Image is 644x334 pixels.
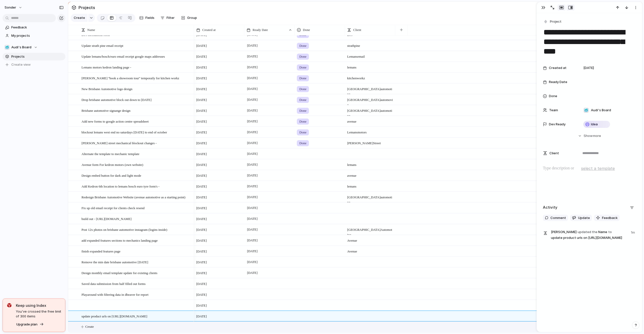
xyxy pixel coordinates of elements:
[11,54,64,59] span: Projects
[246,194,259,200] span: [DATE]
[196,314,207,319] span: [DATE]
[82,194,185,200] span: Redesign Brisbane Automotive Website (avenue automotive as a starting point)
[549,94,557,99] span: Done
[82,140,157,146] span: [PERSON_NAME] street mechanical blockout changes -
[82,75,179,81] span: [PERSON_NAME] ''book a showroom tour'' temporaily for kitchen workz
[549,151,559,156] span: Client
[82,205,145,211] span: Fix up old email receipt for clients check resend
[353,27,361,32] span: Client
[345,51,395,59] span: Lemans email
[578,215,590,220] span: Update
[345,192,395,205] span: [GEOGRAPHIC_DATA] automotive
[202,27,216,32] span: Created at
[196,227,207,232] span: [DATE]
[11,62,31,67] span: Create view
[345,105,395,118] span: [GEOGRAPHIC_DATA] automotive
[608,230,612,235] span: to
[196,173,207,178] span: [DATE]
[2,4,25,12] button: sonder
[246,118,259,124] span: [DATE]
[583,65,594,70] span: [DATE]
[196,108,207,113] span: [DATE]
[591,108,611,113] span: Audi's Board
[551,229,628,240] span: Name update product urls on [URL][DOMAIN_NAME]
[345,41,395,48] span: strathpine
[82,216,132,221] span: build out - [URL][DOMAIN_NAME]
[246,140,259,146] span: [DATE]
[196,65,207,70] span: [DATE]
[82,227,167,232] span: Post 12x photos on brisbane automotive instagram (logins inside)
[196,216,207,221] span: [DATE]
[82,313,147,319] span: update product urls on [URL][DOMAIN_NAME]
[82,64,131,70] span: Lemans motors kedron landing page -
[82,248,120,254] span: finish expanded features page
[179,14,199,22] button: Group
[196,119,207,124] span: [DATE]
[542,18,563,25] button: Project
[167,15,175,20] span: Filter
[580,165,616,172] button: select a template
[196,206,207,211] span: [DATE]
[246,86,259,92] span: [DATE]
[196,141,207,146] span: [DATE]
[345,116,395,124] span: avenue
[16,303,61,308] span: Keep using Index
[299,65,306,70] span: Done
[345,170,395,178] span: avenue
[246,248,259,254] span: [DATE]
[3,24,65,31] a: Feedback
[82,107,131,113] span: Brisbane automotive signange design
[82,281,146,286] span: Saved data submission from half filled out forms
[246,97,259,103] span: [DATE]
[5,45,10,50] div: 🥶
[82,129,167,135] span: blockout lemans west end no saturdays [DATE] to end of october
[16,309,61,319] span: You've crossed the free limit of 300 items
[594,215,620,221] button: Feedback
[82,97,151,102] span: Drop brisbane automotive block out down to [DATE]
[16,322,37,327] span: Upgrade plan
[345,127,395,135] span: Lemans motors
[82,259,148,265] span: Remove the min date brisbane automotive [DATE]
[299,119,306,124] span: Done
[11,33,64,38] span: My projects
[11,45,31,50] span: Audi's Board
[3,61,65,68] button: Create view
[246,172,259,178] span: [DATE]
[581,165,615,171] span: select a template
[549,80,567,85] span: Ready Date
[74,15,85,20] span: Create
[345,138,395,146] span: [PERSON_NAME] Street
[543,215,568,221] button: Comment
[246,205,259,211] span: [DATE]
[71,14,88,22] button: Create
[196,249,207,254] span: [DATE]
[196,292,207,297] span: [DATE]
[345,73,395,81] span: kitchen workz
[15,321,45,328] button: Upgrade plan
[345,235,395,243] span: Avenue
[246,129,259,135] span: [DATE]
[631,229,636,235] span: 1m
[246,237,259,243] span: [DATE]
[602,215,618,220] span: Feedback
[145,15,154,20] span: Fields
[82,53,165,59] span: Update lemans/bosch/euro email receipt google maps addresses
[11,25,64,30] span: Feedback
[543,205,557,210] h2: Activity
[196,184,207,189] span: [DATE]
[299,76,306,81] span: Done
[246,107,259,114] span: [DATE]
[584,108,589,113] div: 🥶
[3,53,65,60] a: Projects
[82,162,143,167] span: Avenue form For kedron motors (own website)
[3,32,65,40] a: My projects
[246,64,259,70] span: [DATE]
[578,230,597,235] span: updated the
[345,181,395,189] span: lemans
[543,131,636,140] button: Showmore
[299,54,306,59] span: Done
[196,130,207,135] span: [DATE]
[246,216,259,222] span: [DATE]
[196,97,207,102] span: [DATE]
[246,151,259,157] span: [DATE]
